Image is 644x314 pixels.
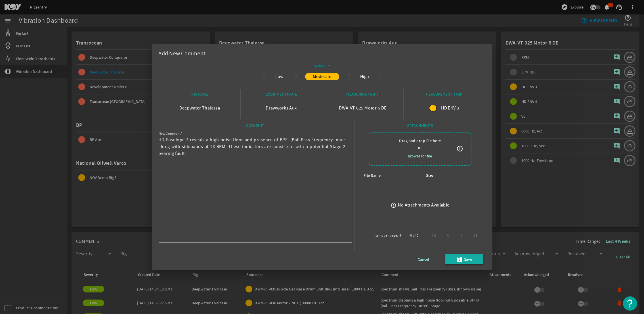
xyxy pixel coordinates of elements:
span: Cancel [418,256,429,263]
span: Moderate [309,73,335,80]
div: Add New Comment [152,44,492,61]
div: Size [426,172,433,179]
mat-icon: error_outline [391,202,397,208]
span: Browse for file [408,153,432,159]
div: EQUIPMENTNAME [243,92,320,99]
span: HD ENV 3 [441,105,459,111]
span: Low [272,73,287,80]
mat-icon: save [456,256,463,263]
mat-label: New Comment [159,132,181,136]
button: info_outline [453,142,467,155]
button: Browse for file [404,151,437,161]
div: 3 [399,233,401,238]
button: Cancel [404,254,443,264]
span: High [357,73,372,80]
button: Open Resource Center [623,296,637,311]
div: No Attachments Available [398,202,450,208]
div: RIGNAME [161,92,238,99]
div: ATTACHMENTS [356,123,484,130]
div: COMMENT [159,123,352,130]
div: DWA-VT-025 Motor 6 DE [324,99,401,117]
div: MEASUREMENT TASK [406,92,483,99]
span: Drag and drop file here [399,137,441,144]
div: MEASURINGPOINT [324,92,401,99]
div: SEVERITY [159,61,486,71]
span: Save [464,256,472,263]
span: or [418,144,422,151]
div: Deepwater Thalassa [161,99,238,117]
div: Drawworks Aux [243,99,320,117]
div: Items per page: [375,233,398,238]
div: 0 of 0 [410,233,418,238]
button: Save [445,254,483,264]
div: File Name [364,172,381,179]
